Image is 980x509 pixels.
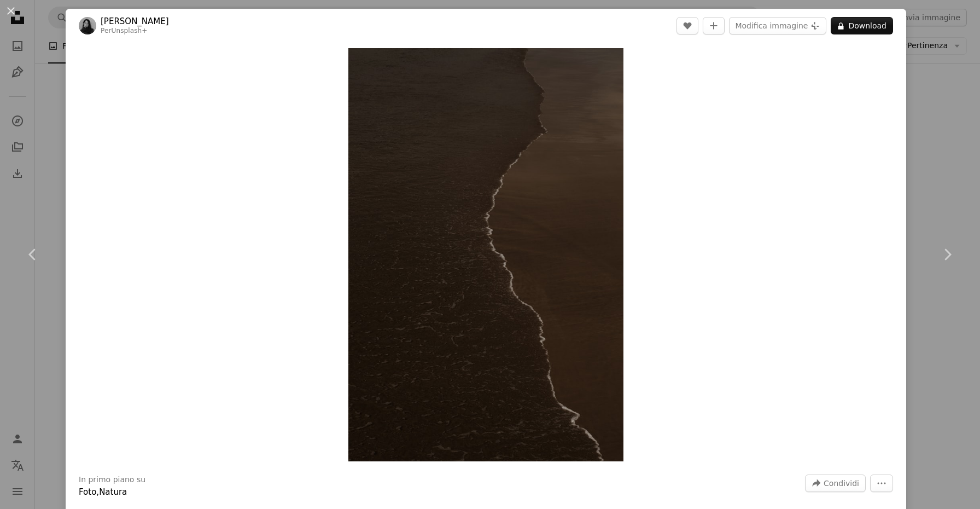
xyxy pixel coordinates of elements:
img: Vai al profilo di Valeriia Miller [79,17,96,34]
button: Condividi questa immagine [805,475,866,492]
div: Per [101,27,169,36]
span: Condividi [824,475,859,491]
button: Download [831,17,893,34]
button: Aggiungi alla Collezione [703,17,725,34]
button: Modifica immagine [729,17,826,34]
a: Unsplash+ [112,27,148,34]
span: , [96,487,99,497]
img: una persona che cammina sulla spiaggia con una tavola da surf [348,48,623,461]
h3: In primo piano su [79,475,145,485]
a: [PERSON_NAME] [101,16,169,27]
a: Foto [79,487,96,497]
button: Ingrandisci questa immagine [348,48,623,461]
button: Mi piace [676,17,698,34]
a: Avanti [914,202,980,307]
a: Natura [99,487,127,497]
button: Altre azioni [870,475,893,492]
